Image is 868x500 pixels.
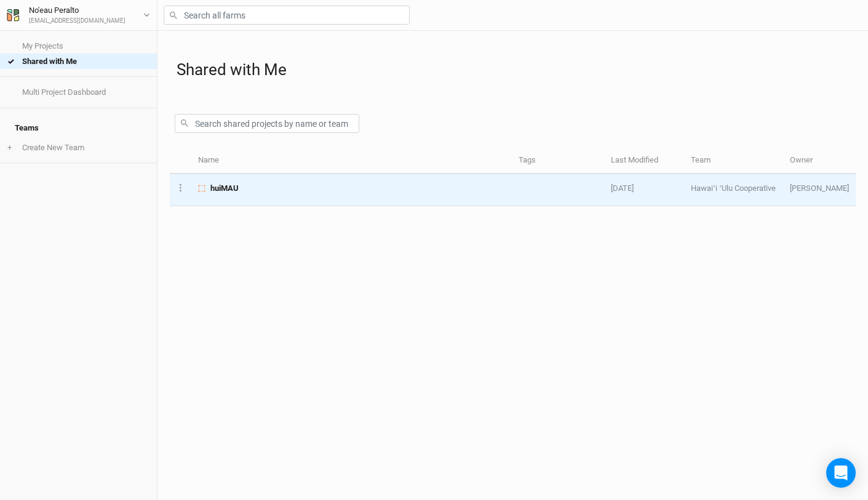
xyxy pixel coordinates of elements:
[29,17,125,26] div: [EMAIL_ADDRESS][DOMAIN_NAME]
[164,6,410,25] input: Search all farms
[783,148,856,174] th: Owner
[177,60,856,79] h1: Shared with Me
[512,148,604,174] th: Tags
[826,458,856,488] div: Open Intercom Messenger
[191,148,512,174] th: Name
[790,183,849,193] span: harry@propagateventures.com
[684,174,782,206] td: Hawaiʻi ʻUlu Cooperative
[29,4,125,17] div: No'eau Peralto
[7,143,12,153] span: +
[6,4,151,26] button: No'eau Peralto[EMAIL_ADDRESS][DOMAIN_NAME]
[210,183,239,194] span: huiMAU
[175,114,359,133] input: Search shared projects by name or team
[611,183,634,193] span: Jun 23, 2025 8:49 AM
[604,148,684,174] th: Last Modified
[7,116,149,140] h4: Teams
[684,148,782,174] th: Team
